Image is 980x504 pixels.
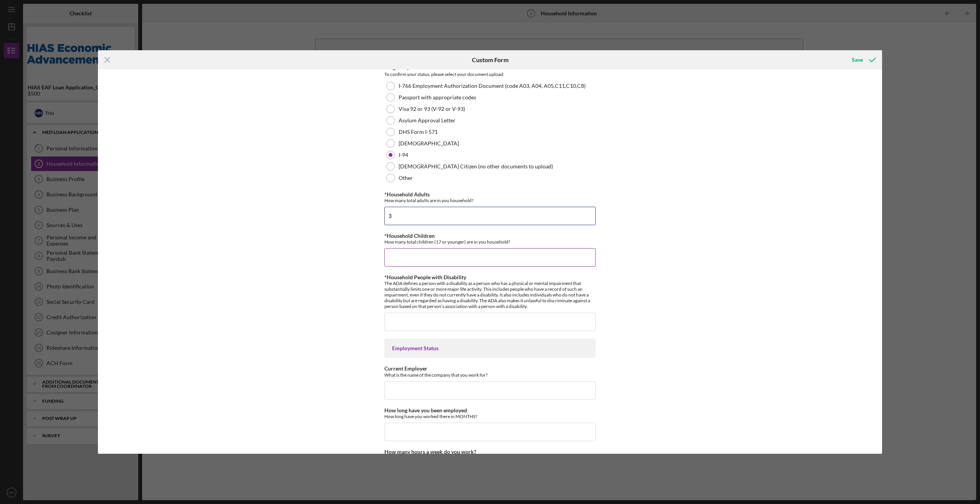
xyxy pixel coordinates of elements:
label: Asylum Approval Letter [399,117,455,124]
div: How many total adults are in you household? [384,198,596,203]
label: Other [399,175,413,181]
label: *Household Children [384,232,435,239]
label: [DEMOGRAPHIC_DATA] Citizen (no other documents to upload) [399,163,553,170]
label: I-94 [399,152,408,158]
label: Passport with appropriate codes [399,94,476,100]
label: *Household People with Disability [384,274,466,280]
div: To confirm your status, please select your document upload: [384,71,596,78]
div: Save [852,52,863,68]
div: How long have you worked there in MONTHS? [384,413,596,419]
div: How many total children (17 or younger) are in you household? [384,239,596,245]
label: [DEMOGRAPHIC_DATA] [399,140,459,147]
label: Current Employer [384,365,427,372]
div: What is the name of the company that you work for? [384,372,596,378]
button: Save [844,52,882,68]
label: How long have you been employed [384,407,467,413]
label: Visa 92 or 93 (V-92 or V-93) [399,106,465,112]
div: Employment Status [392,345,588,351]
label: How many hours a week do you work? [384,448,476,455]
label: DHS Form I-571 [399,129,438,135]
div: The ADA defines a person with a disability as a person who has a physical or mental impairment th... [384,280,596,309]
label: I-766 Employment Authorization Document (code A03, A04, A05,C11,C10,C8) [399,83,586,89]
h6: Custom Form [472,56,508,63]
label: *Household Adults [384,191,430,198]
